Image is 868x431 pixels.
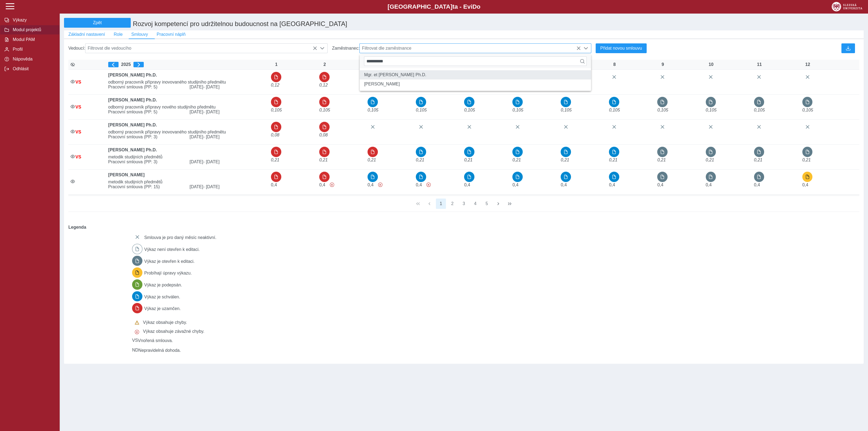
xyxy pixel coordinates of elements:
[68,32,105,37] span: Základní nastavení
[416,158,424,162] span: VNOŘENÁ SMLOUVA - Úvazek : 1,68 h / den. 8,4 h / týden.
[754,158,762,162] span: VNOŘENÁ SMLOUVA - Úvazek : 1,68 h / den. 8,4 h / týden.
[75,155,81,159] span: Smlouva vnořená do kmene
[596,43,647,53] button: Přidat novou smlouvu
[127,30,152,39] button: Smlouvy
[132,338,138,343] span: Smlouva vnořená do kmene
[436,199,446,209] button: 1
[706,62,717,67] div: 10
[754,183,760,187] span: Úvazek : 3,2 h / den. 16 h / týden.
[106,184,187,189] span: Pracovní smlouva (PP: 15)
[561,183,567,187] span: Úvazek : 3,2 h / den. 16 h / týden.
[106,159,187,164] span: Pracovní smlouva (PP: 3)
[600,46,642,51] span: Přidat novou smlouvu
[512,183,518,187] span: Úvazek : 3,2 h / den. 16 h / týden.
[71,62,75,67] i: Zobrazit aktivní / neaktivní smlouvy
[108,73,157,77] b: [PERSON_NAME] Ph.D.
[108,123,157,127] b: [PERSON_NAME] Ph.D.
[464,108,475,112] span: VNOŘENÁ SMLOUVA - Úvazek : 0,84 h / den. 4,2 h / týden.
[319,133,328,137] span: VNOŘENÁ SMLOUVA - Úvazek : 0,64 h / den. 3,2 h / týden.
[416,108,427,112] span: VNOŘENÁ SMLOUVA - Úvazek : 0,84 h / den. 4,2 h / týden.
[66,223,857,232] b: Legenda
[482,199,492,209] button: 5
[75,130,81,134] span: Smlouva vnořená do kmene
[108,98,157,102] b: [PERSON_NAME] Ph.D.
[106,155,269,159] span: metodik studijních předmětů
[108,173,145,177] b: [PERSON_NAME]
[11,37,55,42] span: Modul PAM
[106,110,187,114] span: Pracovní smlouva (PP: 5)
[143,320,187,325] span: Výkaz obsahuje chyby.
[106,180,269,184] span: metodik studijních předmětů
[271,158,279,162] span: VNOŘENÁ SMLOUVA - Úvazek : 1,68 h / den. 8,4 h / týden.
[271,83,279,87] span: VNOŘENÁ SMLOUVA - Úvazek : 0,96 h / den. 4,8 h / týden.
[609,108,620,112] span: VNOŘENÁ SMLOUVA - Úvazek : 0,84 h / den. 4,2 h / týden.
[144,283,182,287] span: Výkaz je podepsán.
[203,159,219,164] span: - [DATE]
[108,148,157,152] b: [PERSON_NAME] Ph.D.
[609,62,620,67] div: 8
[802,108,813,112] span: VNOŘENÁ SMLOUVA - Úvazek : 0,84 h / den. 4,2 h / týden.
[452,3,454,10] span: t
[85,44,317,53] span: Filtrovat dle vedoucího
[68,46,85,51] span: Vedoucí:
[143,329,205,334] span: Výkaz obsahuje závažné chyby.
[368,183,374,187] span: Úvazek : 3,2 h / den. 16 h / týden.
[319,183,325,187] span: Úvazek : 3,2 h / den. 16 h / týden.
[832,2,862,11] img: logo_web_su.png
[75,80,81,84] span: Smlouva vnořená do kmene
[11,66,55,71] span: Odhlásit
[657,183,663,187] span: Úvazek : 3,2 h / den. 16 h / týden.
[609,158,617,162] span: VNOŘENÁ SMLOUVA - Úvazek : 1,68 h / den. 8,4 h / týden.
[477,3,481,10] span: o
[109,30,127,39] button: Role
[203,85,219,89] span: - [DATE]
[187,85,269,90] span: [DATE]
[609,183,615,187] span: Úvazek : 3,2 h / den. 16 h / týden.
[11,57,55,62] span: Nápověda
[459,199,469,209] button: 3
[11,47,55,52] span: Profil
[187,184,269,189] span: [DATE]
[16,3,852,10] b: [GEOGRAPHIC_DATA] a - Evi
[144,271,192,275] span: Probíhají úpravy výkazu.
[657,108,668,112] span: VNOŘENÁ SMLOUVA - Úvazek : 0,84 h / den. 4,2 h / týden.
[706,108,717,112] span: VNOŘENÁ SMLOUVA - Úvazek : 0,84 h / den. 4,2 h / týden.
[657,158,666,162] span: VNOŘENÁ SMLOUVA - Úvazek : 1,68 h / den. 8,4 h / týden.
[71,179,75,184] i: Smlouva je aktivní
[106,130,269,135] span: odborný pracovník přípravy inovovaného studijního předmětu
[131,32,148,37] span: Smlouvy
[144,247,200,252] span: Výkaz není otevřen k editaci.
[472,3,477,10] span: D
[319,62,330,67] div: 2
[203,110,219,114] span: - [DATE]
[754,62,765,67] div: 11
[144,295,180,299] span: Výkaz je schválen.
[71,154,75,159] i: Smlouva je aktivní
[657,62,668,67] div: 9
[187,110,269,114] span: [DATE]
[561,158,569,162] span: VNOŘENÁ SMLOUVA - Úvazek : 1,68 h / den. 8,4 h / týden.
[706,183,712,187] span: Úvazek : 3,2 h / den. 16 h / týden.
[368,158,376,162] span: VNOŘENÁ SMLOUVA - Úvazek : 1,68 h / den. 8,4 h / týden.
[144,259,195,264] span: Výkaz je otevřen k editaci.
[802,62,813,67] div: 12
[203,135,219,139] span: - [DATE]
[368,108,378,112] span: VNOŘENÁ SMLOUVA - Úvazek : 0,84 h / den. 4,2 h / týden.
[271,183,277,187] span: Úvazek : 3,2 h / den. 16 h / týden.
[114,32,123,37] span: Role
[106,80,269,85] span: odborný pracovník přípravy inovovaného studijního předmětu
[330,41,593,55] div: Zaměstnanec:
[187,135,269,139] span: [DATE]
[203,184,219,189] span: - [DATE]
[512,108,523,112] span: VNOŘENÁ SMLOUVA - Úvazek : 0,84 h / den. 4,2 h / týden.
[108,62,267,67] div: 2025
[157,32,186,37] span: Pracovní náplň
[71,104,75,109] i: Smlouva je aktivní
[319,158,328,162] span: VNOŘENÁ SMLOUVA - Úvazek : 1,68 h / den. 8,4 h / týden.
[11,18,55,23] span: Výkazy
[360,70,591,79] li: Mgr. et Mgr. Marta Kolaříková Ph.D.
[470,199,480,209] button: 4
[360,44,581,53] span: Filtrovat dle zaměstnance
[152,30,190,39] button: Pracovní náplň
[271,133,279,137] span: VNOŘENÁ SMLOUVA - Úvazek : 0,64 h / den. 3,2 h / týden.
